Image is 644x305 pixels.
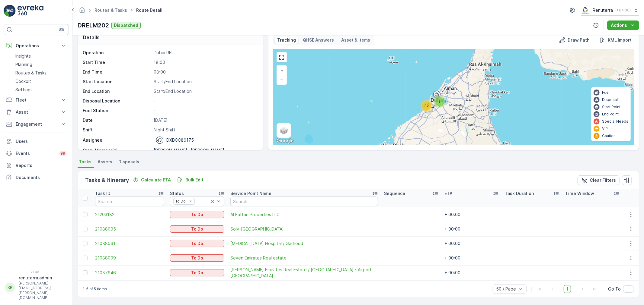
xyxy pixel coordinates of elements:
[602,119,628,124] p: Special Needs
[95,212,164,218] a: 21203182
[230,241,378,247] a: HMS Hospital / Garhoud
[185,177,203,183] p: Bulk Edit
[424,104,429,108] span: 32
[118,159,139,165] span: Disposals
[581,7,590,14] img: Screenshot_2024-07-26_at_13.33.01.png
[602,134,616,138] p: Caution
[154,88,257,94] p: Start/End Location
[191,212,203,218] p: To Do
[16,162,66,168] p: Reports
[615,8,631,13] p: ( +04:00 )
[611,22,627,28] p: Actions
[441,207,502,222] td: + 00:00
[166,137,194,143] p: DXBCC86175
[593,7,613,13] p: Renuterra
[85,176,129,184] p: Tasks & Itinerary
[608,286,621,292] span: Go To
[154,79,257,85] p: Start/End Location
[18,5,43,17] img: logo_light-DOdMpM7g.png
[170,211,224,218] button: To Do
[170,240,224,247] button: To Do
[83,88,151,94] p: End Location
[95,197,164,206] input: Search
[135,7,164,13] span: Route Detail
[578,175,620,185] button: Clear Filters
[590,177,616,183] p: Clear Filters
[83,50,151,56] p: Operation
[280,68,283,73] span: +
[277,37,296,43] p: Tracking
[13,60,69,69] a: Planning
[175,176,206,184] button: Bulk Edit
[95,8,127,13] a: Routes & Tasks
[4,135,69,147] a: Users
[4,171,69,184] a: Documents
[154,127,257,133] p: Night Shift
[78,21,109,30] p: DRELM202
[15,61,32,68] p: Planning
[230,241,378,247] span: [MEDICAL_DATA] Hospital / Garhoud
[4,270,69,274] span: v 1.48.1
[154,117,257,123] p: [DATE]
[16,138,66,144] p: Users
[15,70,46,76] p: Routes & Tasks
[154,108,257,114] p: -
[95,241,164,247] span: 21088061
[95,226,164,232] a: 21088095
[505,190,534,197] p: Task Duration
[83,137,102,143] p: Assignee
[154,59,257,65] p: 18:00
[83,79,151,85] p: Start Location
[275,137,295,145] img: Google
[191,241,203,247] p: To Do
[4,118,69,130] button: Engagement
[602,90,610,95] p: Fuel
[230,212,378,218] a: Al Fattan Properties LLC
[438,99,441,104] span: 2
[602,112,619,117] p: End Point
[277,75,286,84] a: Zoom Out
[13,69,69,77] a: Routes & Tasks
[83,212,88,217] div: Toggle Row Selected
[19,275,64,281] p: renuterra.admin
[434,96,446,108] div: 2
[191,255,203,261] p: To Do
[597,36,634,44] button: KML Import
[230,226,378,232] span: Solv-[GEOGRAPHIC_DATA]
[274,49,634,145] div: 0
[15,53,31,59] p: Insights
[98,159,112,165] span: Assets
[16,175,66,181] p: Documents
[170,254,224,262] button: To Do
[83,117,151,123] p: Date
[384,190,405,197] p: Sequence
[607,20,639,30] button: Actions
[83,147,151,153] p: Crew Member(s)
[170,269,224,276] button: To Do
[441,222,502,236] td: + 00:00
[95,190,111,197] p: Task ID
[341,37,370,43] p: Asset & Items
[59,27,65,32] p: ⌘B
[83,98,151,104] p: Disposal Location
[79,9,85,14] a: Homepage
[83,34,100,41] p: Details
[4,5,16,17] img: logo
[19,281,64,300] p: [PERSON_NAME][EMAIL_ADDRESS][PERSON_NAME][DOMAIN_NAME]
[60,151,65,156] p: 99
[421,100,433,112] div: 32
[187,199,194,204] div: Remove To Do
[275,137,295,145] a: Open this area in Google Maps (opens a new window)
[170,225,224,233] button: To Do
[114,22,138,28] p: Dispatched
[602,126,608,131] p: VIP
[230,267,378,279] a: Beena Emirates Real Estate / Al Fajr Business Center - Airport Garhoud
[154,69,257,75] p: 08:00
[277,53,286,62] a: View Fullscreen
[565,190,594,197] p: Time Window
[83,256,88,260] div: Toggle Row Selected
[13,77,69,86] a: Cockpit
